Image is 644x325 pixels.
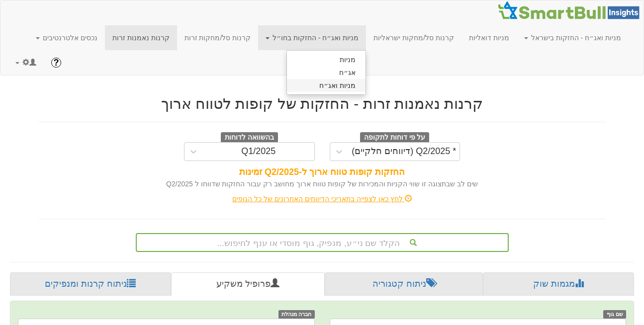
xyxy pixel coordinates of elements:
[366,25,461,50] a: קרנות סל/מחקות ישראליות
[287,66,366,79] a: אג״ח
[241,147,276,157] div: Q1/2025
[137,234,508,251] div: הקלד שם ני״ע, מנפיק, גוף מוסדי או ענף לחיפוש...
[53,58,59,68] span: ?
[221,132,278,143] span: בהשוואה לדוחות
[325,272,483,296] a: ניתוח קטגוריה
[44,50,69,75] a: ?
[39,179,606,189] div: שים לב שבתצוגה זו שווי הקניות והמכירות של קופות טווח ארוך מחושב רק עבור החזקות שדווחו ל Q2/2025
[517,25,629,50] a: מניות ואג״ח - החזקות בישראל
[171,272,325,296] a: פרופיל משקיע
[603,310,626,319] span: שם גוף
[461,25,517,50] a: מניות דואליות
[483,272,634,296] a: מגמות שוק
[39,95,606,112] h2: קרנות נאמנות זרות - החזקות של קופות לטווח ארוך
[31,194,613,204] div: לחץ כאן לצפייה בתאריכי הדיווחים האחרונים של כל הגופים
[497,0,644,20] img: Smartbull
[39,166,606,179] div: החזקות קופות טווח ארוך ל-Q2/2025 זמינות
[287,53,366,66] a: מניות
[278,310,315,319] span: חברה מנהלת
[177,25,259,50] a: קרנות סל/מחקות זרות
[10,272,171,296] a: ניתוח קרנות ומנפיקים
[28,25,105,50] a: נכסים אלטרנטיבים
[352,147,456,157] div: * Q2/2025 (דיווחים חלקיים)
[360,132,429,143] span: על פי דוחות לתקופה
[105,25,177,50] a: קרנות נאמנות זרות
[258,25,366,50] a: מניות ואג״ח - החזקות בחו״ל
[286,50,366,95] ul: מניות ואג״ח - החזקות בישראל
[287,79,366,92] a: מניות ואג״ח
